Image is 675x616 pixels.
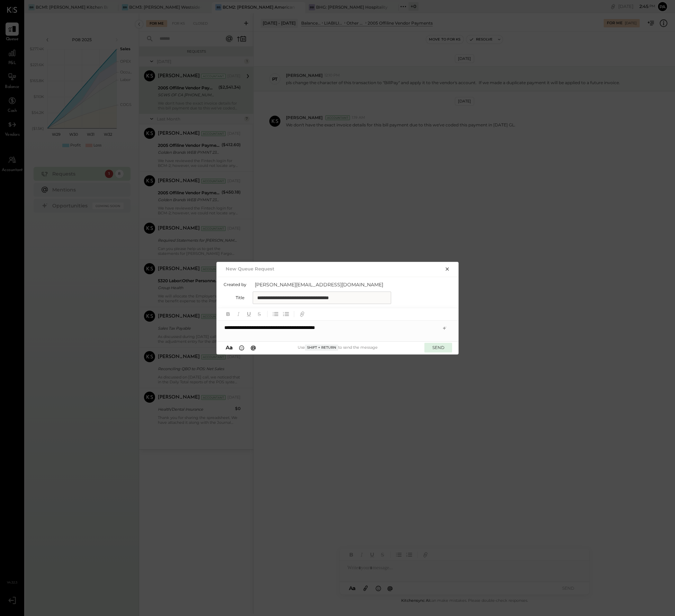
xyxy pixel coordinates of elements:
[229,344,233,351] span: a
[424,343,452,352] button: SEND
[234,310,243,319] button: Italic
[224,310,233,319] button: Bold
[224,344,235,351] button: Aa
[298,310,307,319] button: Add URL
[224,282,246,287] label: Created by
[224,295,244,300] label: Title
[255,281,393,288] span: [PERSON_NAME][EMAIL_ADDRESS][DOMAIN_NAME]
[249,344,258,351] button: @
[271,310,280,319] button: Unordered List
[281,310,290,319] button: Ordered List
[226,266,274,271] h2: New Queue Request
[251,344,256,351] span: @
[258,345,417,351] div: Use to send the message
[244,310,253,319] button: Underline
[255,310,264,319] button: Strikethrough
[305,345,338,351] span: Shift + Return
